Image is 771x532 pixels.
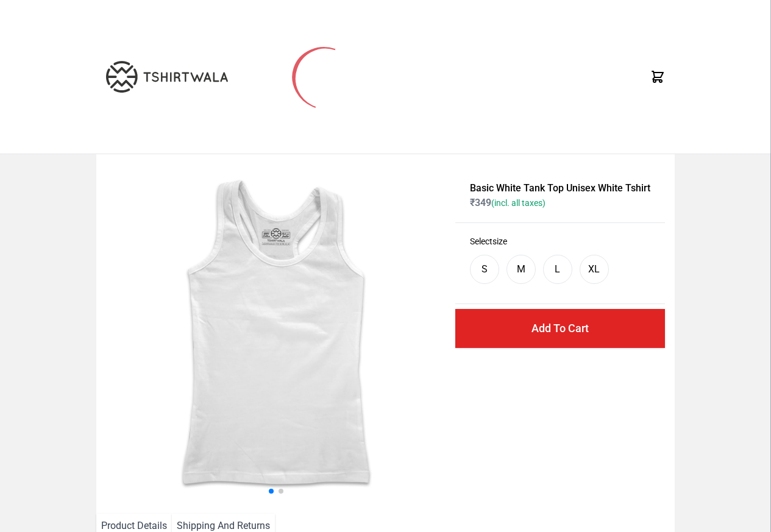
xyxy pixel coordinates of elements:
[470,197,545,208] span: ₹ 349
[588,262,600,277] div: XL
[106,61,228,93] img: TW-LOGO-400-104.png
[470,181,650,196] h1: Basic White Tank Top Unisex White Tshirt
[455,309,665,348] button: Add To Cart
[481,262,488,277] div: S
[491,198,545,208] span: (incl. all taxes)
[517,262,525,277] div: M
[470,235,650,247] h3: Select size
[555,262,560,277] div: L
[106,164,446,504] img: FEMALE-TANK-MOCKUP-1500px-WHITE.jpg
